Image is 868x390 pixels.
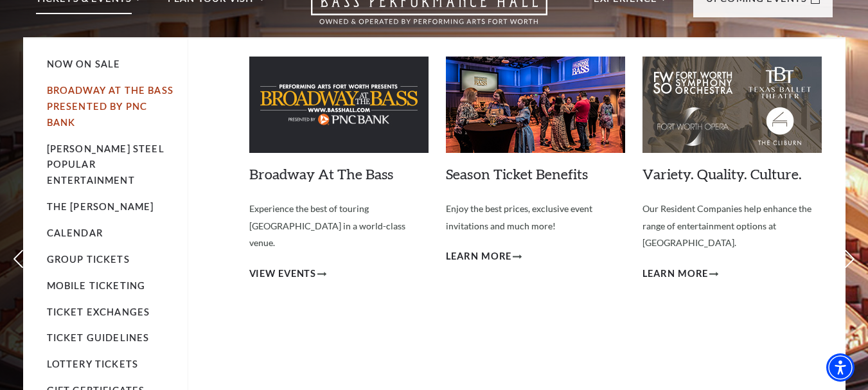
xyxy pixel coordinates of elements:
img: Broadway At The Bass [249,57,429,153]
a: Ticket Exchanges [47,306,150,317]
a: Now On Sale [47,58,121,69]
a: Season Ticket Benefits [446,165,588,182]
span: Learn More [446,249,512,265]
a: Broadway At The Bass presented by PNC Bank [47,85,173,128]
a: Broadway At The Bass [249,165,393,182]
span: Learn More [642,266,709,282]
a: Lottery Tickets [47,359,139,369]
span: View Events [249,266,317,282]
a: Learn More Season Ticket Benefits [446,249,522,265]
div: Accessibility Menu [826,353,855,382]
img: Season Ticket Benefits [446,57,625,153]
a: Mobile Ticketing [47,280,146,291]
a: The [PERSON_NAME] [47,201,154,212]
p: Enjoy the best prices, exclusive event invitations and much more! [446,200,625,235]
a: Group Tickets [47,254,130,265]
a: Ticket Guidelines [47,332,150,343]
p: Our Resident Companies help enhance the range of entertainment options at [GEOGRAPHIC_DATA]. [642,200,822,252]
p: Experience the best of touring [GEOGRAPHIC_DATA] in a world-class venue. [249,200,429,252]
a: Variety. Quality. Culture. [642,165,802,182]
a: Calendar [47,227,103,238]
img: Variety. Quality. Culture. [642,57,822,153]
a: Learn More Variety. Quality. Culture. [642,266,719,282]
a: View Events [249,266,327,282]
a: [PERSON_NAME] Steel Popular Entertainment [47,143,164,186]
